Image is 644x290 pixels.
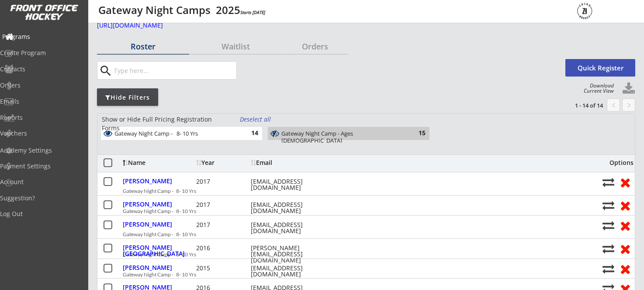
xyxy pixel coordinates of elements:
[196,178,249,185] div: 2017
[123,189,598,194] div: Gateway Night Camp - 8- 10 Yrs
[196,202,249,208] div: 2017
[123,209,598,214] div: Gateway Night Camp - 8- 10 Yrs
[602,220,614,231] button: Move player
[251,202,329,214] div: [EMAIL_ADDRESS][DOMAIN_NAME]
[97,42,189,50] div: Roster
[196,222,249,228] div: 2017
[251,160,329,166] div: Email
[282,42,348,50] div: Orders
[97,93,158,102] div: Hide Filters
[617,219,633,232] button: Remove from roster (no refund)
[123,221,194,227] div: [PERSON_NAME]
[97,22,537,28] div: [URL][DOMAIN_NAME]
[2,34,81,40] div: Programs
[251,245,329,263] div: [PERSON_NAME][EMAIL_ADDRESS][DOMAIN_NAME]
[617,175,633,189] button: Remove from roster (no refund)
[123,160,194,166] div: Name
[102,115,230,132] div: Show or Hide Full Pricing Registration Forms
[196,265,249,271] div: 2015
[281,130,405,138] div: Gateway Night Camp - Ages 11-15
[196,160,249,166] div: Year
[557,101,603,109] div: 1 - 14 of 14
[123,201,194,207] div: [PERSON_NAME]
[602,199,614,211] button: Move player
[251,178,329,191] div: [EMAIL_ADDRESS][DOMAIN_NAME]
[617,262,633,276] button: Remove from roster (no refund)
[240,9,265,15] em: Starts [DATE]
[602,263,614,275] button: Move player
[240,115,272,124] div: Deselect all
[123,252,598,257] div: Gateway Night Camp - 8- 10 Yrs
[241,129,258,138] div: 14
[602,176,614,188] button: Move player
[281,130,405,144] div: Gateway Night Camp - Ages [DEMOGRAPHIC_DATA]
[112,62,236,79] input: Type here...
[114,130,239,137] div: Gateway Night Camp - 8- 10 Yrs
[617,242,633,255] button: Remove from roster (no refund)
[617,199,633,212] button: Remove from roster (no refund)
[602,243,614,255] button: Move player
[607,98,620,112] button: chevron_left
[408,129,426,138] div: 15
[114,130,239,138] div: Gateway Night Camp - 8- 10 Yrs
[579,83,614,94] div: Download Current View
[190,42,282,50] div: Waitlist
[97,22,537,33] a: [URL][DOMAIN_NAME]
[123,178,194,184] div: [PERSON_NAME]
[251,222,329,234] div: [EMAIL_ADDRESS][DOMAIN_NAME]
[123,265,194,271] div: [PERSON_NAME]
[123,272,598,277] div: Gateway Night Camp - 8- 10 Yrs
[565,59,635,77] button: Quick Register
[251,265,329,277] div: [EMAIL_ADDRESS][DOMAIN_NAME]
[98,64,113,78] button: search
[602,160,634,166] div: Options
[123,232,598,237] div: Gateway Night Camp - 8- 10 Yrs
[622,98,635,112] button: keyboard_arrow_right
[622,82,635,95] button: Click to download full roster. Your browser settings may try to block it, check your security set...
[196,245,249,251] div: 2016
[123,245,194,257] div: [PERSON_NAME][GEOGRAPHIC_DATA]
